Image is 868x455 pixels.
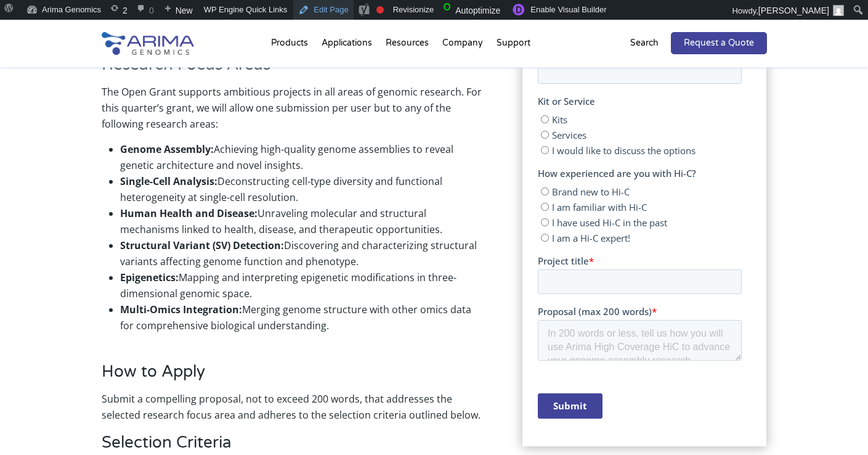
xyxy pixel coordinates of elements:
li: Mapping and interpreting epigenetic modifications in three-dimensional genomic space. [120,269,486,301]
p: Submit a compelling proposal, not to exceed 200 words, that addresses the selected research focus... [102,391,486,433]
span: [PERSON_NAME] [758,6,829,15]
strong: Single-Cell Analysis: [120,174,217,188]
a: Request a Quote [671,32,767,54]
div: Focus keyphrase not set [376,6,384,14]
strong: Genome Assembly: [120,142,214,156]
img: Arima-Genomics-logo [102,32,194,55]
strong: Structural Variant (SV) Detection: [120,239,284,252]
li: Merging genome structure with other omics data for comprehensive biological understanding. [120,301,486,334]
p: The Open Grant supports ambitious projects in all areas of genomic research. For this quarter’s g... [102,84,486,132]
strong: Human Health and Disease: [120,207,258,220]
strong: Epigenetics: [120,271,179,284]
li: Unraveling molecular and structural mechanisms linked to health, disease, and therapeutic opportu... [120,205,486,237]
h3: Research Focus Areas [102,55,486,84]
strong: Multi-Omics Integration: [120,303,242,316]
li: Deconstructing cell-type diversity and functional heterogeneity at single-cell resolution. [120,173,486,205]
p: Search [630,35,659,51]
li: Discovering and characterizing structural variants affecting genome function and phenotype. [120,237,486,269]
h3: How to Apply [102,362,486,391]
li: Achieving high-quality genome assemblies to reveal genetic architecture and novel insights. [120,141,486,173]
